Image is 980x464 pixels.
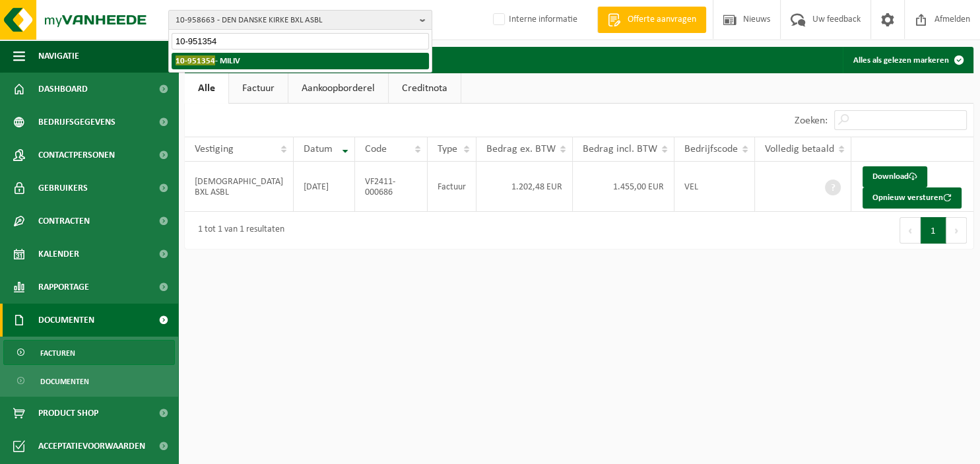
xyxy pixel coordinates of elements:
span: Rapportage [38,271,89,304]
strong: - MILIV [176,55,240,65]
a: Factuur [229,73,288,104]
span: Type [438,144,457,154]
button: Next [946,217,967,244]
td: [DEMOGRAPHIC_DATA] BXL ASBL [185,162,294,212]
td: 1.202,48 EUR [476,162,573,212]
a: Aankoopborderel [288,73,388,104]
td: Factuur [428,162,476,212]
a: Alle [185,73,228,104]
button: 10-958663 - DEN DANSKE KIRKE BXL ASBL [168,10,432,30]
span: Datum [304,144,333,154]
td: [DATE] [294,162,355,212]
td: VEL [674,162,755,212]
button: Alles als gelezen markeren [843,47,972,73]
span: Volledig betaald [765,144,834,154]
span: Navigatie [38,40,79,73]
label: Zoeken: [795,116,828,126]
span: Bedrag incl. BTW [583,144,657,154]
button: 1 [921,217,946,244]
a: Download [863,166,927,187]
a: Creditnota [389,73,461,104]
input: Zoeken naar gekoppelde vestigingen [172,33,429,50]
span: Dashboard [38,73,88,106]
span: Bedrag ex. BTW [486,144,556,154]
span: Offerte aanvragen [624,13,700,26]
label: Interne informatie [490,10,577,30]
span: Bedrijfsgegevens [38,106,115,139]
span: Vestiging [195,144,234,154]
button: Opnieuw versturen [863,187,962,209]
button: Previous [899,217,921,244]
span: Kalender [38,238,79,271]
span: Contracten [38,205,90,238]
span: Facturen [40,341,75,366]
a: Facturen [3,340,175,365]
span: 10-951354 [176,55,215,65]
td: VF2411-000686 [355,162,428,212]
a: Documenten [3,368,175,393]
div: 1 tot 1 van 1 resultaten [191,218,284,242]
span: Gebruikers [38,172,88,205]
span: 10-958663 - DEN DANSKE KIRKE BXL ASBL [176,11,414,30]
td: 1.455,00 EUR [573,162,674,212]
span: Documenten [38,304,94,337]
span: Contactpersonen [38,139,115,172]
span: Code [365,144,387,154]
span: Bedrijfscode [684,144,738,154]
span: Acceptatievoorwaarden [38,430,145,463]
span: Product Shop [38,397,98,430]
span: Documenten [40,369,89,394]
a: Offerte aanvragen [597,7,706,33]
